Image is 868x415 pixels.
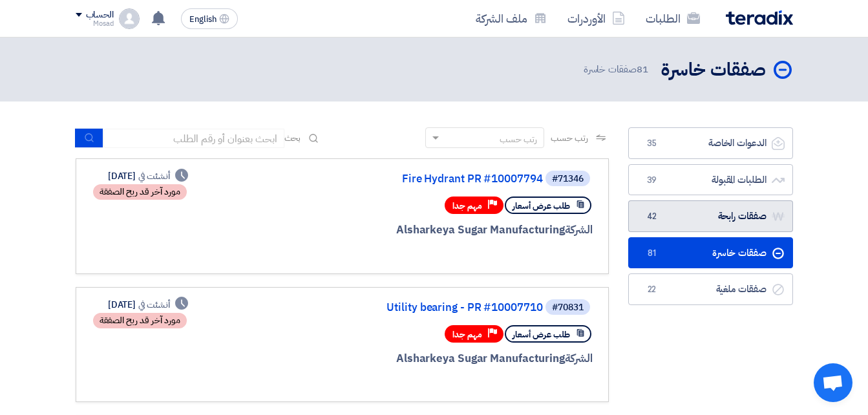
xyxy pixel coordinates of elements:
[138,169,169,183] span: أنشئت في
[500,133,537,146] div: رتب حسب
[93,313,187,328] div: مورد آخر قد ربح الصفقة
[513,328,570,341] span: طلب عرض أسعار
[661,58,766,83] h2: صفقات خاسرة
[814,363,852,402] div: Open chat
[628,200,793,232] a: صفقات رابحة42
[584,62,651,77] span: صفقات خاسرة
[108,169,188,183] div: [DATE]
[644,210,660,223] span: 42
[119,8,140,29] img: profile_test.png
[552,175,584,184] div: #71346
[103,129,284,148] input: ابحث بعنوان أو رقم الطلب
[513,200,570,212] span: طلب عرض أسعار
[284,173,543,185] a: Fire Hydrant PR #10007794
[282,222,593,239] div: Alsharkeya Sugar Manufacturing
[108,298,188,312] div: [DATE]
[628,273,793,305] a: صفقات ملغية22
[637,62,648,76] span: 81
[565,350,593,367] span: الشركة
[635,3,710,34] a: الطلبات
[76,20,114,27] div: Mosad
[644,247,660,260] span: 81
[628,164,793,196] a: الطلبات المقبولة39
[644,174,660,187] span: 39
[86,10,114,21] div: الحساب
[452,328,482,341] span: مهم جدا
[552,303,584,312] div: #70831
[628,237,793,269] a: صفقات خاسرة81
[628,127,793,159] a: الدعوات الخاصة35
[551,131,587,145] span: رتب حسب
[284,302,543,314] a: Utility bearing - PR #10007710
[465,3,557,34] a: ملف الشركة
[284,131,301,145] span: بحث
[565,222,593,238] span: الشركة
[644,137,660,150] span: 35
[138,298,169,312] span: أنشئت في
[189,15,217,24] span: English
[644,283,660,296] span: 22
[181,8,238,29] button: English
[557,3,635,34] a: الأوردرات
[452,200,482,212] span: مهم جدا
[726,10,793,25] img: Teradix logo
[93,184,187,200] div: مورد آخر قد ربح الصفقة
[282,350,593,367] div: Alsharkeya Sugar Manufacturing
